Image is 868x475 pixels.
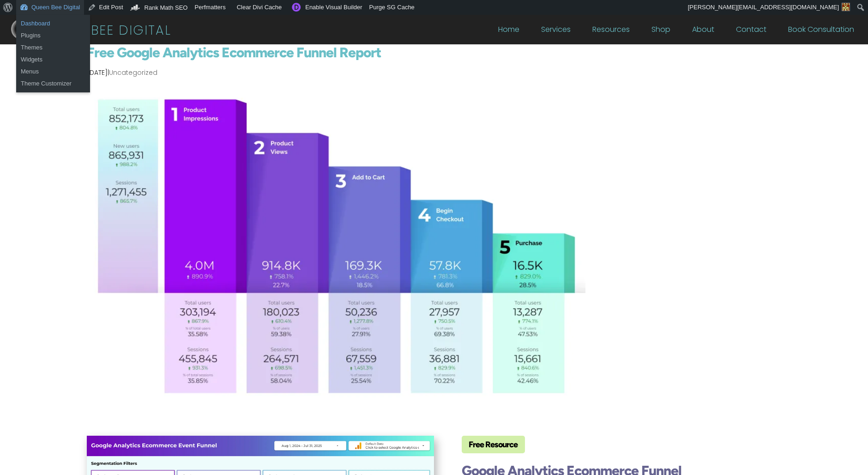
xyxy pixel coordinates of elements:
[16,78,90,90] a: Theme Customizer
[87,66,781,87] p: |
[109,68,157,77] a: Uncategorized
[145,4,188,11] span: Rank Math SEO
[788,26,854,37] a: Book Consultation
[42,24,171,38] p: QUEEN BEE DIGITAL
[498,26,519,37] a: Home
[11,19,31,39] img: QBD Logo
[16,15,90,44] ul: Queen Bee Digital
[16,42,90,54] a: Themes
[87,68,108,77] span: [DATE]
[541,26,571,37] a: Services
[651,26,670,37] a: Shop
[736,26,766,37] a: Contact
[87,44,781,66] h1: Free Google Analytics Ecommerce Funnel Report
[592,26,630,37] a: Resources
[469,443,525,451] h4: Free Resource
[16,66,90,78] a: Menus
[16,39,90,92] ul: Queen Bee Digital
[16,54,90,66] a: Widgets
[16,30,90,42] a: Plugins
[692,26,714,37] a: About
[16,18,90,30] a: Dashboard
